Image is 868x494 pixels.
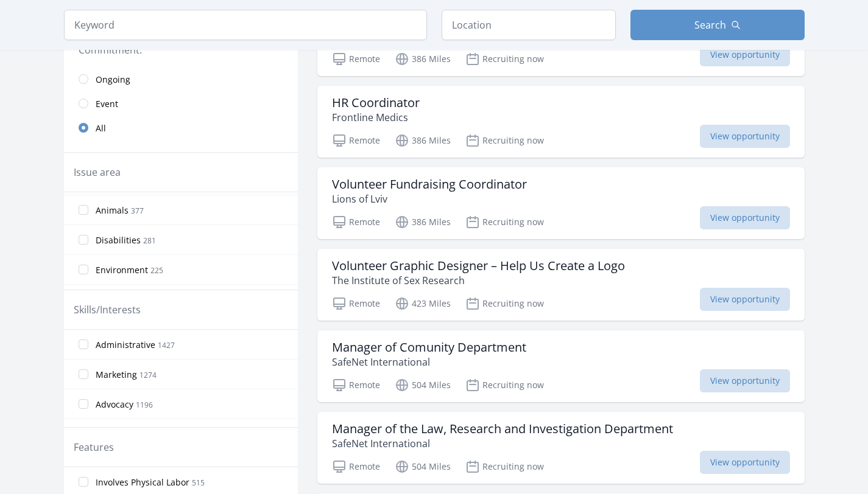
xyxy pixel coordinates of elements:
[136,400,153,410] span: 1196
[395,52,451,66] p: 386 Miles
[332,459,380,474] p: Remote
[332,378,380,392] p: Remote
[317,167,805,239] a: Volunteer Fundraising Coordinator Lions of Lviv Remote 386 Miles Recruiting now View opportunity
[79,399,88,409] input: Advocacy 1196
[332,259,625,273] h3: Volunteer Graphic Designer – Help Us Create a Logo
[700,206,790,229] span: View opportunity
[96,339,155,351] span: Administrative
[465,296,544,311] p: Recruiting now
[465,215,544,229] p: Recruiting now
[96,476,189,489] span: Involves Physical Labor
[395,215,451,229] p: 386 Miles
[79,369,88,379] input: Marketing 1274
[694,18,726,32] span: Search
[150,265,163,276] span: 225
[465,459,544,474] p: Recruiting now
[332,133,380,148] p: Remote
[700,43,790,66] span: View opportunity
[96,204,129,217] span: Animals
[74,302,141,317] legend: Skills/Interests
[465,133,544,148] p: Recruiting now
[442,10,616,40] input: Location
[700,451,790,474] span: View opportunity
[143,235,156,246] span: 281
[96,369,137,381] span: Marketing
[79,477,88,487] input: Involves Physical Labor 515
[332,96,420,110] h3: HR Coordinator
[96,98,118,110] span: Event
[395,459,451,474] p: 504 Miles
[192,478,205,488] span: 515
[332,110,420,125] p: Frontline Medics
[700,125,790,148] span: View opportunity
[139,370,157,380] span: 1274
[332,52,380,66] p: Remote
[96,234,141,246] span: Disabilities
[465,378,544,392] p: Recruiting now
[131,206,144,216] span: 377
[395,296,451,311] p: 423 Miles
[74,165,121,179] legend: Issue area
[317,249,805,321] a: Volunteer Graphic Designer – Help Us Create a Logo The Institute of Sex Research Remote 423 Miles...
[74,440,114,454] legend: Features
[79,205,88,215] input: Animals 377
[332,436,673,451] p: SafeNet International
[395,378,451,392] p: 504 Miles
[64,116,298,140] a: All
[332,422,673,436] h3: Manager of the Law, Research and Investigation Department
[332,192,527,206] p: Lions of Lviv
[96,74,130,86] span: Ongoing
[700,288,790,311] span: View opportunity
[317,412,805,484] a: Manager of the Law, Research and Investigation Department SafeNet International Remote 504 Miles ...
[317,86,805,158] a: HR Coordinator Frontline Medics Remote 386 Miles Recruiting now View opportunity
[158,340,175,350] span: 1427
[96,398,133,411] span: Advocacy
[79,265,88,274] input: Environment 225
[332,215,380,229] p: Remote
[700,369,790,392] span: View opportunity
[332,355,526,369] p: SafeNet International
[64,67,298,91] a: Ongoing
[317,330,805,402] a: Manager of Comunity Department SafeNet International Remote 504 Miles Recruiting now View opportu...
[96,122,106,134] span: All
[332,340,526,355] h3: Manager of Comunity Department
[395,133,451,148] p: 386 Miles
[332,273,625,288] p: The Institute of Sex Research
[79,339,88,349] input: Administrative 1427
[332,296,380,311] p: Remote
[64,10,427,40] input: Keyword
[630,10,805,40] button: Search
[465,52,544,66] p: Recruiting now
[79,235,88,245] input: Disabilities 281
[64,91,298,116] a: Event
[79,43,283,57] legend: Commitment:
[96,264,148,276] span: Environment
[332,177,527,192] h3: Volunteer Fundraising Coordinator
